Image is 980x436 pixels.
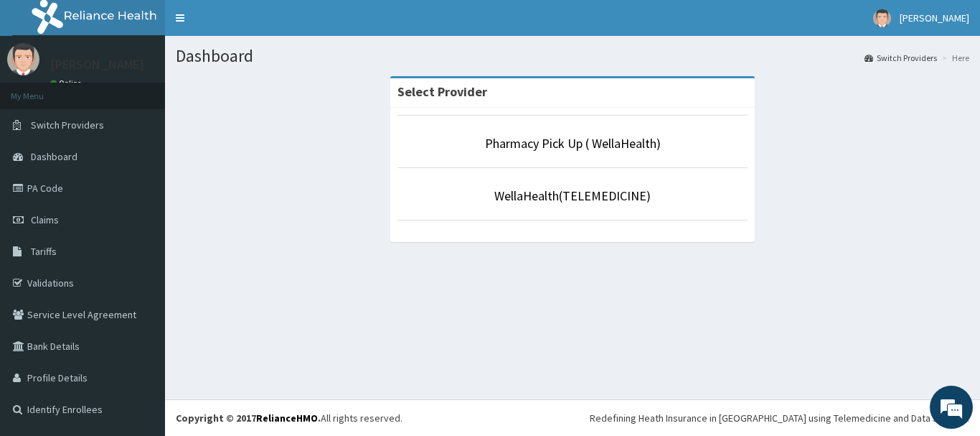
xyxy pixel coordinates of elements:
h1: Dashboard [176,47,969,65]
span: Dashboard [31,150,77,163]
strong: Copyright © 2017 . [176,412,321,425]
a: Online [50,78,85,88]
img: User Image [7,43,39,75]
div: Redefining Heath Insurance in [GEOGRAPHIC_DATA] using Telemedicine and Data Science! [590,411,969,425]
a: WellaHealth(TELEMEDICINE) [494,187,651,204]
a: Pharmacy Pick Up ( WellaHealth) [485,135,661,152]
li: Here [938,52,969,64]
span: Claims [31,213,59,226]
span: [PERSON_NAME] [900,11,969,24]
img: User Image [873,9,891,27]
footer: All rights reserved. [165,399,980,436]
strong: Select Provider [397,83,487,100]
span: Tariffs [31,245,57,258]
a: Switch Providers [864,52,937,64]
p: [PERSON_NAME] [50,58,144,71]
a: RelianceHMO [256,412,318,425]
span: Switch Providers [31,119,104,131]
